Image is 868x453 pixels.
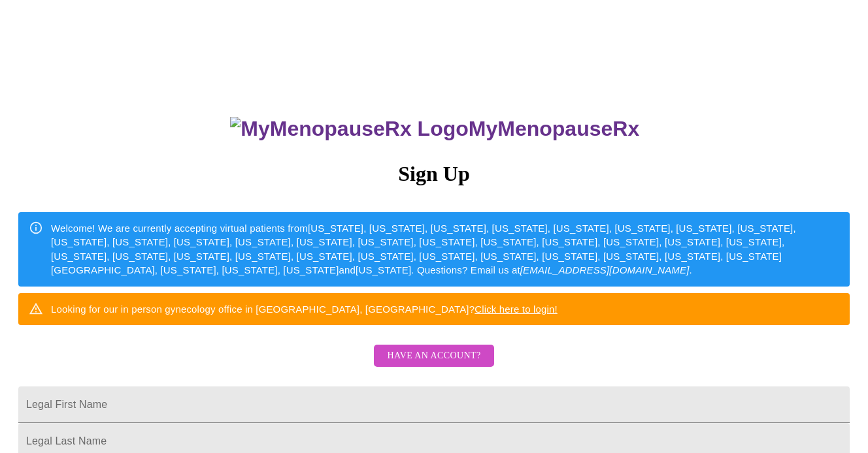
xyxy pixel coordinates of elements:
[371,359,497,370] a: Have an account?
[387,348,480,364] span: Have an account?
[18,162,850,186] h3: Sign Up
[520,264,690,275] em: [EMAIL_ADDRESS][DOMAIN_NAME]
[230,117,468,141] img: MyMenopauseRx Logo
[475,304,558,315] a: Click here to login!
[20,117,850,141] h3: MyMenopauseRx
[374,345,493,367] button: Have an account?
[51,297,558,321] div: Looking for our in person gynecology office in [GEOGRAPHIC_DATA], [GEOGRAPHIC_DATA]?
[51,216,839,283] div: Welcome! We are currently accepting virtual patients from [US_STATE], [US_STATE], [US_STATE], [US...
